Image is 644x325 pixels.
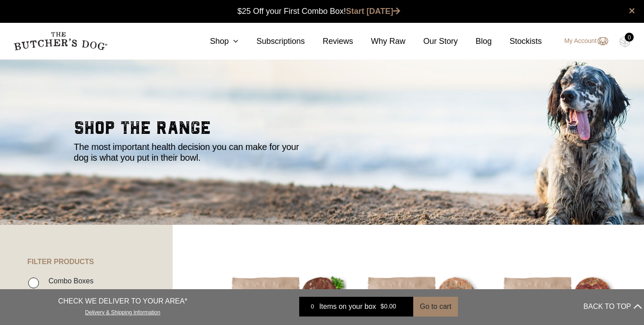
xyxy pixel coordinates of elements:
a: Blog [458,35,492,47]
button: BACK TO TOP [584,296,642,317]
span: Items on your box [319,301,376,312]
a: My Account [555,36,608,47]
p: CHECK WE DELIVER TO YOUR AREA* [58,296,187,307]
h2: shop the range [74,119,570,141]
bdi: 0.00 [381,303,396,310]
a: Delivery & Shipping Information [85,307,160,316]
span: $ [381,303,384,310]
a: 0 Items on your box $0.00 [299,297,413,316]
a: Shop [192,35,238,47]
a: Why Raw [353,35,406,47]
a: Start [DATE] [346,7,401,16]
img: TBD_Cart-Empty.png [619,36,631,47]
a: Reviews [305,35,353,47]
button: Go to cart [413,297,458,316]
a: Our Story [406,35,458,47]
a: close [629,5,635,16]
div: 0 [306,302,319,311]
label: Combo Boxes [44,275,93,287]
p: The most important health decision you can make for your dog is what you put in their bowl. [74,141,311,163]
a: Stockists [492,35,542,47]
a: Subscriptions [238,35,305,47]
div: 0 [625,33,634,42]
